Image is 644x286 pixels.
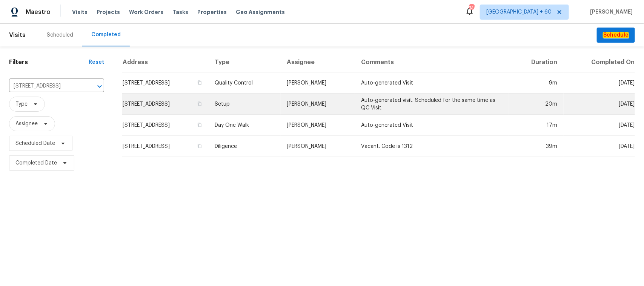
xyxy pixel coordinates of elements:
[509,52,564,72] th: Duration
[72,8,88,16] span: Visits
[509,94,564,115] td: 20m
[97,8,120,16] span: Projects
[122,136,209,157] td: [STREET_ADDRESS]
[509,115,564,136] td: 17m
[281,115,355,136] td: [PERSON_NAME]
[209,94,281,115] td: Setup
[281,94,355,115] td: [PERSON_NAME]
[197,8,227,16] span: Properties
[172,9,188,15] span: Tasks
[564,72,635,94] td: [DATE]
[587,8,633,16] span: [PERSON_NAME]
[509,72,564,94] td: 9m
[603,32,629,38] em: Schedule
[597,28,635,43] button: Schedule
[564,52,635,72] th: Completed On
[47,31,73,39] div: Scheduled
[564,136,635,157] td: [DATE]
[355,72,509,94] td: Auto-generated Visit
[129,8,163,16] span: Work Orders
[94,81,105,92] button: Open
[89,58,104,66] div: Reset
[15,140,55,147] span: Scheduled Date
[486,8,552,16] span: [GEOGRAPHIC_DATA] + 60
[509,136,564,157] td: 39m
[196,79,203,86] button: Copy Address
[196,121,203,128] button: Copy Address
[209,136,281,157] td: Diligence
[355,52,509,72] th: Comments
[26,8,51,16] span: Maestro
[15,100,28,108] span: Type
[122,72,209,94] td: [STREET_ADDRESS]
[209,72,281,94] td: Quality Control
[9,58,89,66] h1: Filters
[122,115,209,136] td: [STREET_ADDRESS]
[564,115,635,136] td: [DATE]
[281,136,355,157] td: [PERSON_NAME]
[355,94,509,115] td: Auto-generated visit. Scheduled for the same time as QC Visit.
[469,5,474,12] div: 748
[564,94,635,115] td: [DATE]
[281,72,355,94] td: [PERSON_NAME]
[355,136,509,157] td: Vacant. Code is 1312
[355,115,509,136] td: Auto-generated Visit
[209,115,281,136] td: Day One Walk
[281,52,355,72] th: Assignee
[209,52,281,72] th: Type
[122,52,209,72] th: Address
[9,27,26,43] span: Visits
[196,143,203,149] button: Copy Address
[15,120,38,128] span: Assignee
[91,31,121,38] div: Completed
[15,159,57,167] span: Completed Date
[9,80,83,92] input: Search for an address...
[122,94,209,115] td: [STREET_ADDRESS]
[236,8,285,16] span: Geo Assignments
